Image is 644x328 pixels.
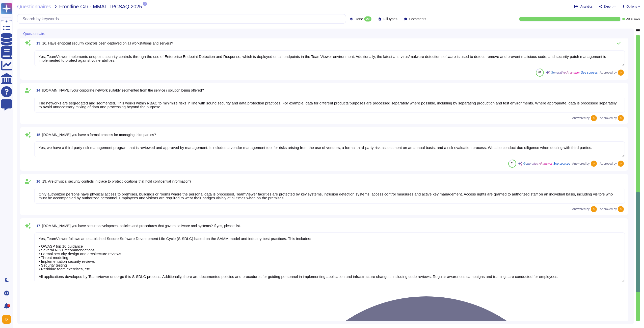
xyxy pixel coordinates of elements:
span: See sources [553,162,570,165]
span: 15 [34,133,40,137]
img: user [618,115,624,121]
span: 81 [538,71,541,74]
span: Analytics [580,5,593,8]
span: Done [355,17,363,21]
span: Questionnaire [23,32,45,35]
span: 81 [511,162,514,165]
textarea: The networks are segregated and segmented. This works within RBAC to minimize risks in line with ... [34,97,625,113]
span: 17 [34,224,40,228]
span: [DOMAIN_NAME] your corporate network suitably segmented from the service / solution being offered? [42,88,204,92]
span: Comments [409,17,426,21]
textarea: Yes, TeamViewer follows an established Secure Software Development Life Cycle (S-SDLC) based on t... [34,232,625,282]
span: Approved by [600,208,617,211]
span: Approved by [600,162,617,165]
span: Frontline Car - MMAL TPCSAQ 2025 [59,4,142,9]
span: 3 [143,2,147,6]
span: See sources [581,71,598,74]
span: Export [604,5,612,8]
img: user [591,161,597,167]
img: user [618,70,624,76]
span: Done: [626,18,633,20]
span: Answered by [572,117,589,120]
span: 16. Have endpoint security controls been deployed on all workstations and servers? [42,41,173,45]
span: [DOMAIN_NAME] you have secure development policies and procedures that govern software and system... [42,224,241,228]
div: 20 [364,16,371,21]
img: user [618,206,624,212]
span: 14 [34,89,40,92]
textarea: Yes, TeamViewer implements endpoint security controls through the use of Enterprise Endpoint Dete... [34,50,625,66]
span: Approved by [600,117,617,120]
span: Generative AI answer [551,71,580,74]
span: Answered by [572,208,589,211]
span: 19. Are physical security controls in place to protect locations that hold confidential information? [42,179,192,183]
span: 13 [34,41,40,45]
span: Generative AI answer [523,162,552,165]
span: [DOMAIN_NAME] you have a formal process for managing third parties? [42,133,156,137]
span: 16 [34,180,40,183]
button: Analytics [574,5,593,9]
button: user [1,314,15,325]
span: Options [627,5,637,8]
img: user [618,161,624,167]
span: Questionnaires [17,4,51,9]
img: user [591,206,597,212]
span: Fill types [383,17,397,21]
img: user [2,315,11,324]
textarea: Only authorized persons have physical access to premises, buildings or rooms where the personal d... [34,188,625,204]
span: 20 / 20 [634,18,640,20]
div: 3 [7,304,10,307]
span: Approved by [600,71,617,74]
span: Answered by [572,162,589,165]
img: user [591,115,597,121]
input: Search by keywords [20,14,346,23]
textarea: Yes, we have a third-party risk management program that is reviewed and approved by management. I... [34,141,625,157]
